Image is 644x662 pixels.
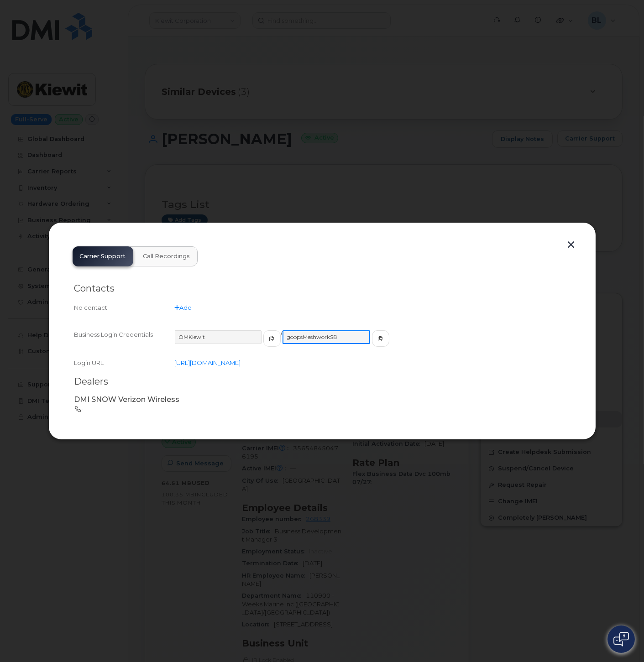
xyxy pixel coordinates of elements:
[74,405,570,414] p: -
[143,253,190,260] span: Call Recordings
[74,303,175,312] div: No contact
[175,359,241,366] a: [URL][DOMAIN_NAME]
[175,330,570,355] div: /
[372,330,389,347] button: copy to clipboard
[74,376,570,387] h2: Dealers
[263,330,281,347] button: copy to clipboard
[74,283,570,294] h2: Contacts
[74,395,570,405] p: DMI SNOW Verizon Wireless
[613,632,629,646] img: Open chat
[74,359,175,367] div: Login URL
[74,330,175,355] div: Business Login Credentials
[175,304,192,311] a: Add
